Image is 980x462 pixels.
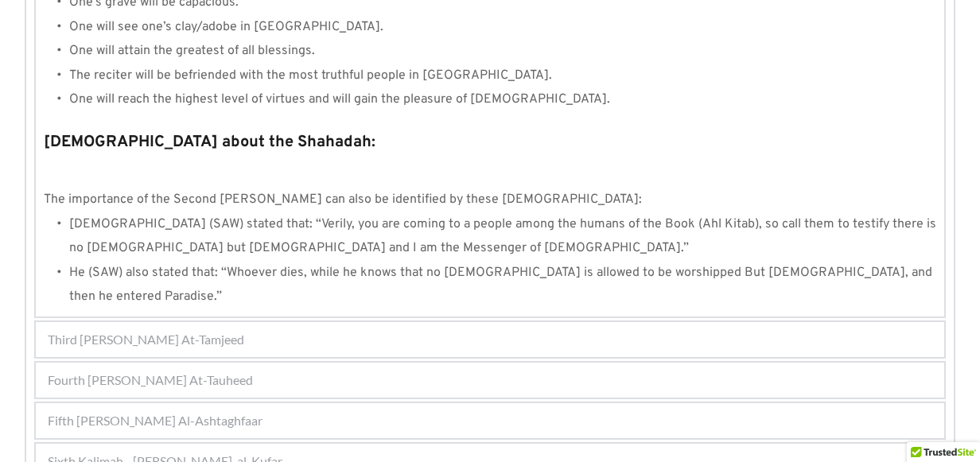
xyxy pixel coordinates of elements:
span: Fourth [PERSON_NAME] At-Tauheed [48,371,253,390]
span: [DEMOGRAPHIC_DATA] (SAW) stated that: “Verily, you are coming to a people among the humans of the... [69,216,939,256]
span: He (SAW) also stated that: “Whoever dies, while he knows that no [DEMOGRAPHIC_DATA] is allowed to... [69,265,935,305]
span: One will see one’s clay/adobe in [GEOGRAPHIC_DATA]. [69,19,383,35]
span: Fifth [PERSON_NAME] Al-Ashtaghfaar [48,411,262,430]
span: One will attain the greatest of all blessings. [69,43,315,59]
span: The reciter will be befriended with the most truthful people in [GEOGRAPHIC_DATA]. [69,68,552,83]
strong: [DEMOGRAPHIC_DATA] about the Shahadah: [44,132,375,153]
span: The importance of the Second [PERSON_NAME] can also be identified by these [DEMOGRAPHIC_DATA]: [44,192,642,208]
span: One will reach the highest level of virtues and will gain the pleasure of [DEMOGRAPHIC_DATA]. [69,91,610,107]
span: Third [PERSON_NAME] At-Tamjeed [48,330,244,349]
